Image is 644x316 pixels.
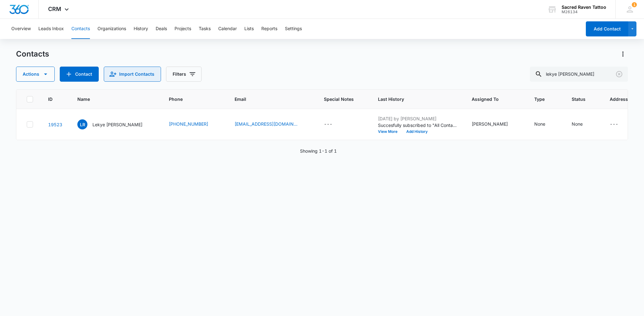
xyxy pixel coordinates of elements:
[378,96,447,102] span: Last History
[586,21,628,36] button: Add Contact
[60,67,99,82] button: Add Contact
[610,96,628,102] span: Address
[632,2,637,7] div: notifications count
[235,121,297,127] a: [EMAIL_ADDRESS][DOMAIN_NAME]
[156,19,167,39] button: Deals
[618,49,628,59] button: Actions
[534,121,557,128] div: Type - None - Select to Edit Field
[169,121,219,128] div: Phone - (970) 306-9974 - Select to Edit Field
[378,115,457,122] p: [DATE] by [PERSON_NAME]
[77,119,154,129] div: Name - Lekye Ransom - Select to Edit Field
[235,96,300,102] span: Email
[92,121,142,128] p: Lekye [PERSON_NAME]
[572,96,586,102] span: Status
[77,96,145,102] span: Name
[472,96,510,102] span: Assigned To
[378,122,457,128] p: Succesfully subscribed to "All Contacts".
[134,19,148,39] button: History
[472,121,508,127] div: [PERSON_NAME]
[534,96,547,102] span: Type
[16,49,49,59] h1: Contacts
[530,67,628,82] input: Search Contacts
[562,10,606,14] div: account id
[104,67,161,82] button: Import Contacts
[562,5,606,10] div: account name
[48,122,62,127] a: Navigate to contact details page for Lekye Ransom
[285,19,302,39] button: Settings
[324,96,354,102] span: Special Notes
[534,121,545,127] div: None
[610,121,630,128] div: Address - - Select to Edit Field
[378,130,402,133] button: View More
[38,19,64,39] button: Leads Inbox
[235,121,309,128] div: Email - kyeransom89@gmail.com - Select to Edit Field
[244,19,254,39] button: Lists
[572,121,583,127] div: None
[48,96,53,102] span: ID
[97,19,126,39] button: Organizations
[300,148,337,154] p: Showing 1-1 of 1
[166,67,202,82] button: Filters
[169,121,208,127] a: [PHONE_NUMBER]
[48,6,61,12] span: CRM
[218,19,237,39] button: Calendar
[324,121,344,128] div: Special Notes - - Select to Edit Field
[77,119,87,129] span: LR
[169,96,210,102] span: Phone
[175,19,191,39] button: Projects
[324,121,332,128] div: ---
[261,19,277,39] button: Reports
[632,2,637,7] span: 1
[572,121,594,128] div: Status - None - Select to Edit Field
[472,121,519,128] div: Assigned To - Tabitha Torres - Select to Edit Field
[16,67,55,82] button: Actions
[71,19,90,39] button: Contacts
[402,130,432,133] button: Add History
[610,121,618,128] div: ---
[199,19,211,39] button: Tasks
[614,69,624,79] button: Clear
[11,19,31,39] button: Overview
